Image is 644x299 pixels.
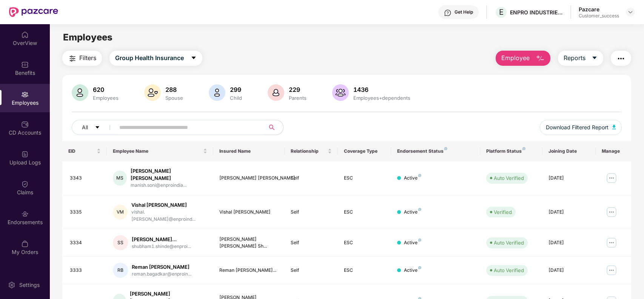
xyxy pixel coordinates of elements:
[444,9,451,17] img: svg+xml;base64,PHN2ZyBpZD0iSGVscC0zMngzMiIgeG1sbnM9Imh0dHA6Ly93d3cudzMub3JnLzIwMDAvc3ZnIiB3aWR0aD...
[499,8,504,17] span: E
[605,206,618,218] img: manageButton
[285,141,338,161] th: Relationship
[62,141,107,161] th: EID
[113,148,202,154] span: Employee Name
[454,9,473,15] div: Get Help
[107,141,214,161] th: Employee Name
[605,264,618,276] img: manageButton
[9,7,58,17] img: New Pazcare Logo
[68,148,95,154] span: EID
[291,148,326,154] span: Relationship
[605,237,618,249] img: manageButton
[596,141,631,161] th: Manage
[627,9,633,15] img: svg+xml;base64,PHN2ZyBpZD0iRHJvcGRvd24tMzJ4MzIiIHhtbG5zPSJodHRwOi8vd3d3LnczLm9yZy8yMDAwL3N2ZyIgd2...
[510,9,563,16] div: ENPRO INDUSTRIES PVT LTD
[579,6,619,13] div: Pazcare
[579,13,619,19] div: Customer_success
[605,172,618,184] img: manageButton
